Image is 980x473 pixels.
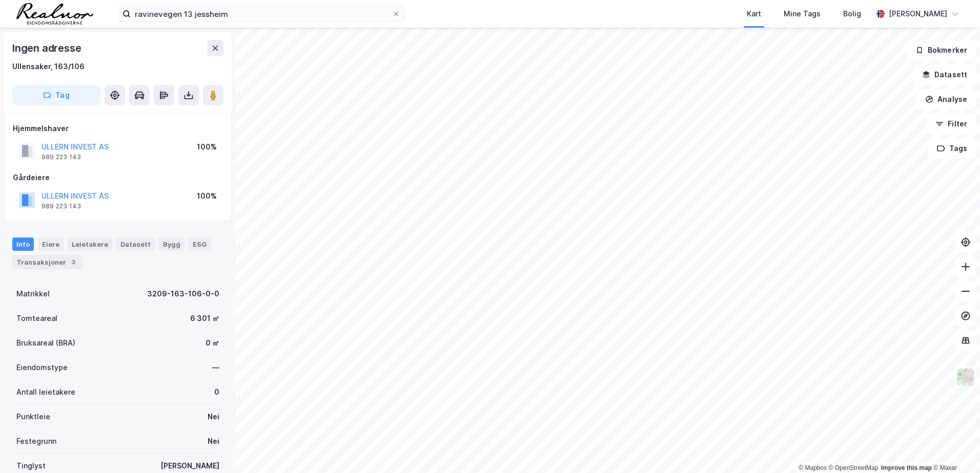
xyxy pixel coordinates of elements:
[12,255,83,269] div: Transaksjoner
[38,238,64,251] div: Eiere
[206,337,219,349] div: 0 ㎡
[214,386,219,398] div: 0
[131,6,392,21] input: Søk på adresse, matrikkel, gårdeiere, leietakere eller personer
[147,288,219,300] div: 3209-163-106-0-0
[16,435,56,447] div: Festegrunn
[16,361,68,374] div: Eiendomstype
[799,464,827,471] a: Mapbox
[68,238,112,251] div: Leietakere
[881,464,932,471] a: Improve this map
[116,238,155,251] div: Datasett
[197,141,217,153] div: 100%
[928,138,976,159] button: Tags
[42,202,81,210] div: 989 223 143
[916,89,976,110] button: Analyse
[913,64,976,85] button: Datasett
[929,424,980,473] div: Kontrollprogram for chat
[747,8,761,20] div: Kart
[929,424,980,473] iframe: Chat Widget
[190,312,219,325] div: 6 301 ㎡
[16,411,50,423] div: Punktleie
[16,3,93,25] img: realnor-logo.934646d98de889bb5806.png
[907,40,976,60] button: Bokmerker
[208,435,219,447] div: Nei
[12,60,85,73] div: Ullensaker, 163/106
[16,288,50,300] div: Matrikkel
[956,368,975,387] img: Z
[12,40,83,56] div: Ingen adresse
[68,257,78,267] div: 3
[843,8,861,20] div: Bolig
[212,361,219,374] div: —
[42,153,81,161] div: 989 223 143
[197,190,217,202] div: 100%
[889,8,947,20] div: [PERSON_NAME]
[829,464,879,471] a: OpenStreetMap
[16,386,75,398] div: Antall leietakere
[16,460,46,472] div: Tinglyst
[12,85,100,105] button: Tag
[159,238,185,251] div: Bygg
[208,411,219,423] div: Nei
[927,114,976,134] button: Filter
[12,238,34,251] div: Info
[160,460,219,472] div: [PERSON_NAME]
[16,312,57,325] div: Tomteareal
[784,8,821,20] div: Mine Tags
[189,238,211,251] div: ESG
[13,122,223,135] div: Hjemmelshaver
[16,337,75,349] div: Bruksareal (BRA)
[13,171,223,184] div: Gårdeiere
